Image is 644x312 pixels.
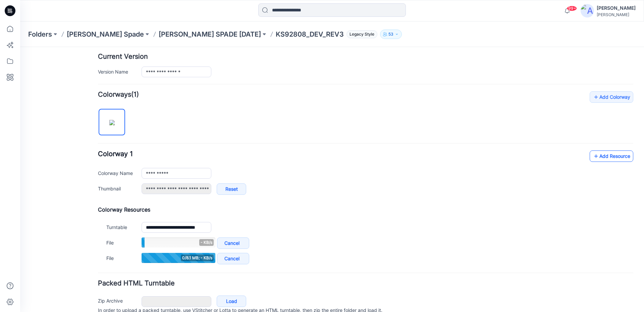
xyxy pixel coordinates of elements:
[567,6,577,11] span: 99+
[78,250,115,257] label: Zip Archive
[388,31,393,38] p: 53
[20,47,644,312] iframe: edit-style
[86,192,115,199] label: File
[89,73,95,78] img: eyJhbGciOiJIUzI1NiIsImtpZCI6IjAiLCJzbHQiOiJzZXMiLCJ0eXAiOiJKV1QifQ.eyJkYXRhIjp7InR5cGUiOiJzdG9yYW...
[597,4,636,12] div: [PERSON_NAME]
[78,233,613,239] h4: Packed HTML Turntable
[581,4,594,17] img: avatar
[276,30,344,39] p: KS92808_DEV_REV3
[380,30,402,39] button: 53
[179,192,194,199] span: - KB/s
[344,30,377,39] button: Legacy Style
[78,138,115,145] label: Thumbnail
[78,103,113,111] span: Colorway 1
[197,136,226,148] a: Reset
[570,103,613,115] a: Add Resource
[159,30,261,39] a: [PERSON_NAME] SPADE [DATE]
[597,12,636,17] div: [PERSON_NAME]
[346,30,377,38] span: Legacy Style
[28,30,52,39] a: Folders
[161,208,194,214] span: 0/8.1 MB; - KB/s
[197,249,226,260] a: Load
[78,260,613,280] p: In order to upload a packed turntable, use VStitcher or Lotta to generate an HTML turntable, then...
[67,30,144,39] a: [PERSON_NAME] Spade
[197,206,229,217] a: Cancel
[78,122,115,130] label: Colorway Name
[86,176,115,184] label: Turntable
[78,159,613,166] h4: Colorway Resources
[197,190,229,202] a: Cancel
[86,207,115,215] label: File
